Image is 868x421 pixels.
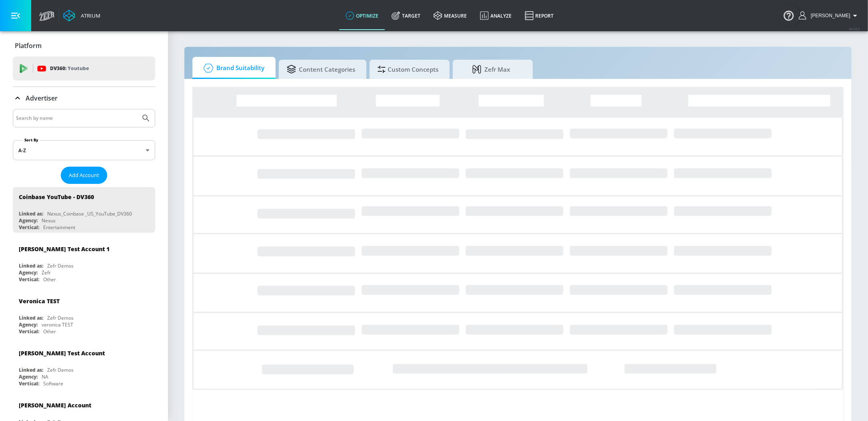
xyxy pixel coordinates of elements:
[42,321,73,328] div: veronica TEST
[23,137,40,143] label: Sort By
[778,4,800,26] button: Open Resource Center
[19,297,60,305] div: Veronica TEST
[16,113,137,123] input: Search by name
[19,349,105,357] div: [PERSON_NAME] Test Account
[13,56,155,81] div: DV360: Youtube
[68,64,89,73] p: Youtube
[385,1,427,30] a: Target
[19,217,38,224] div: Agency:
[19,328,39,335] div: Vertical:
[849,26,860,31] span: v 4.22.2
[200,58,264,78] span: Brand Suitability
[42,373,48,380] div: NA
[13,239,155,285] div: [PERSON_NAME] Test Account 1Linked as:Zefr DemosAgency:ZefrVertical:Other
[19,314,43,321] div: Linked as:
[13,140,155,160] div: A-Z
[69,171,99,180] span: Add Account
[47,314,74,321] div: Zefr Demos
[808,13,850,18] span: login as: stephanie.wolklin@zefr.com
[13,291,155,337] div: Veronica TESTLinked as:Zefr DemosAgency:veronica TESTVertical:Other
[518,1,560,30] a: Report
[42,217,56,224] div: Nexus
[19,321,38,328] div: Agency:
[26,94,58,103] p: Advertiser
[61,167,107,184] button: Add Account
[19,193,94,201] div: Coinbase YouTube - DV360
[378,60,438,79] span: Custom Concepts
[339,1,385,30] a: optimize
[50,64,89,73] p: DV360:
[47,262,74,269] div: Zefr Demos
[15,41,42,50] p: Platform
[47,367,74,373] div: Zefr Demos
[78,12,100,19] div: Atrium
[19,367,43,373] div: Linked as:
[19,210,43,217] div: Linked as:
[19,262,43,269] div: Linked as:
[63,10,100,22] a: Atrium
[13,34,155,57] div: Platform
[42,269,51,276] div: Zefr
[19,380,39,387] div: Vertical:
[13,343,155,389] div: [PERSON_NAME] Test AccountLinked as:Zefr DemosAgency:NAVertical:Software
[43,328,56,335] div: Other
[47,210,132,217] div: Nexus_Coinbase _US_YouTube_DV360
[43,276,56,283] div: Other
[13,87,155,109] div: Advertiser
[287,60,355,79] span: Content Categories
[799,11,860,20] button: [PERSON_NAME]
[474,1,518,30] a: Analyze
[427,1,474,30] a: measure
[19,269,38,276] div: Agency:
[19,373,38,380] div: Agency:
[19,245,110,253] div: [PERSON_NAME] Test Account 1
[19,224,39,231] div: Vertical:
[19,276,39,283] div: Vertical:
[19,401,91,409] div: [PERSON_NAME] Account
[461,60,522,79] span: Zefr Max
[43,224,75,231] div: Entertainment
[43,380,63,387] div: Software
[13,187,155,233] div: Coinbase YouTube - DV360Linked as:Nexus_Coinbase _US_YouTube_DV360Agency:NexusVertical:Entertainment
